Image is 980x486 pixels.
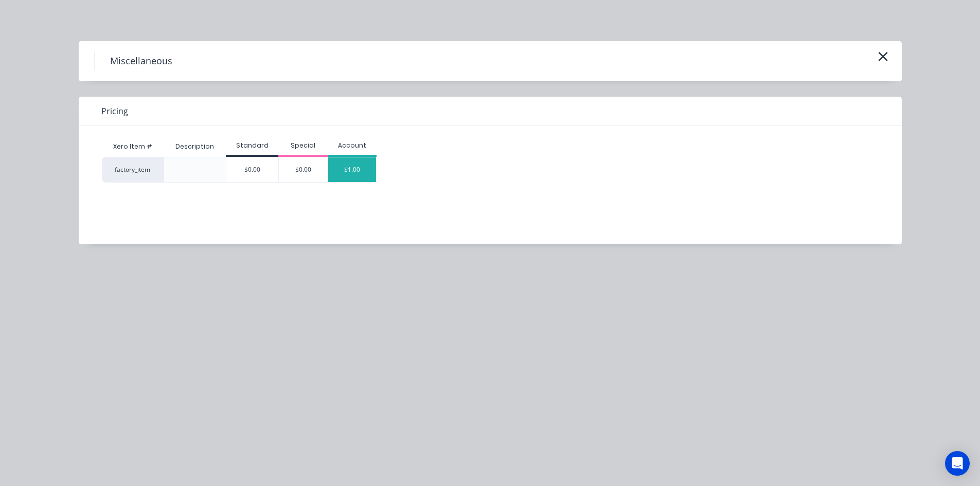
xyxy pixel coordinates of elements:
div: Standard [226,141,278,150]
div: $0.00 [279,157,328,182]
div: Account [328,141,377,150]
div: Open Intercom Messenger [945,451,970,476]
div: $1.00 [328,157,377,182]
div: factory_item [102,157,164,183]
div: Special [278,141,328,150]
div: Description [167,134,222,159]
div: Xero Item # [102,136,164,157]
div: $0.00 [226,157,278,182]
span: Pricing [101,105,128,117]
h4: Miscellaneous [94,51,188,71]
